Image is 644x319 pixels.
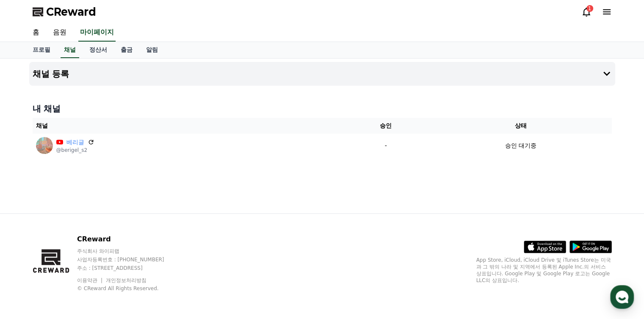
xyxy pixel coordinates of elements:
div: 1 [586,5,593,12]
a: CReward [33,5,96,19]
a: 홈 [26,24,46,42]
a: 음원 [46,24,73,42]
th: 승인 [342,118,430,134]
a: 베리글 [66,138,84,147]
a: 홈 [3,249,56,270]
a: 프로필 [26,42,57,58]
a: 정산서 [83,42,114,58]
a: 설정 [109,249,163,270]
a: 대화 [56,249,109,270]
span: 대화 [77,262,88,269]
a: 마이페이지 [78,24,116,42]
h4: 내 채널 [33,103,612,115]
p: CReward [77,234,180,244]
span: 홈 [27,261,32,268]
a: 채널 [61,42,79,58]
p: @berigel_s2 [56,147,94,154]
img: 베리글 [36,137,53,154]
p: 승인 대기중 [505,141,536,150]
span: 설정 [131,261,141,268]
button: 채널 등록 [29,62,615,86]
a: 출금 [114,42,139,58]
th: 상태 [430,118,612,134]
h4: 채널 등록 [33,69,69,78]
th: 채널 [33,118,342,134]
a: 이용약관 [77,277,104,283]
p: © CReward All Rights Reserved. [77,285,180,292]
a: 개인정보처리방침 [106,277,146,283]
p: 사업자등록번호 : [PHONE_NUMBER] [77,256,180,263]
p: 주소 : [STREET_ADDRESS] [77,265,180,271]
p: App Store, iCloud, iCloud Drive 및 iTunes Store는 미국과 그 밖의 나라 및 지역에서 등록된 Apple Inc.의 서비스 상표입니다. Goo... [476,257,612,284]
span: CReward [46,5,96,19]
p: - [345,141,427,150]
a: 알림 [139,42,165,58]
a: 1 [581,7,591,17]
p: 주식회사 와이피랩 [77,248,180,255]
